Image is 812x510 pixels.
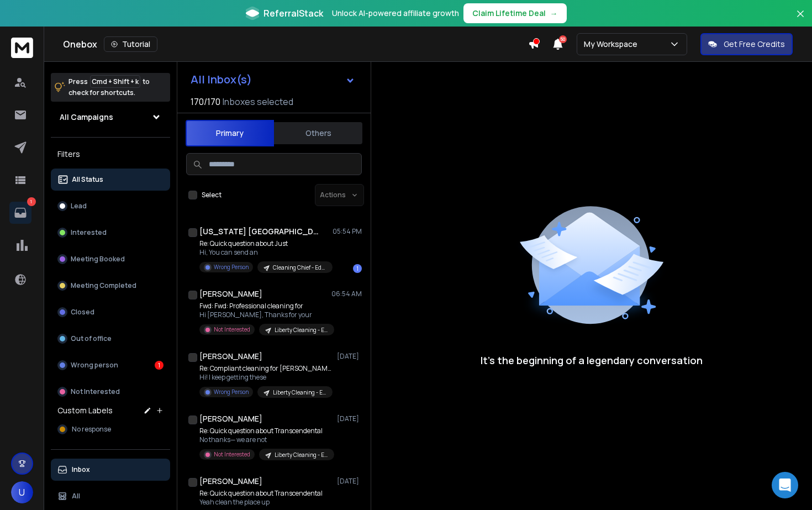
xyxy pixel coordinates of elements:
[71,202,87,211] p: Lead
[27,197,36,206] p: 1
[71,334,112,343] p: Out of office
[71,255,125,264] p: Meeting Booked
[331,290,362,298] p: 06:54 AM
[199,373,332,382] p: Hi! I keep getting these
[273,264,326,272] p: Cleaning Chief - Education Centers - [DATE]
[274,121,362,145] button: Others
[71,308,94,317] p: Closed
[104,36,157,52] button: Tutorial
[57,405,113,416] h3: Custom Labels
[199,288,262,299] h1: [PERSON_NAME]
[186,120,274,146] button: Primary
[51,248,170,270] button: Meeting Booked
[337,414,362,423] p: [DATE]
[51,328,170,350] button: Out of office
[182,69,364,91] button: All Inbox(s)
[191,74,252,85] h1: All Inbox(s)
[72,465,90,474] p: Inbox
[724,39,785,50] p: Get Free Credits
[214,263,249,271] p: Wrong Person
[60,112,113,123] h1: All Campaigns
[72,175,103,184] p: All Status
[51,459,170,481] button: Inbox
[68,76,150,98] p: Press to check for shortcuts.
[214,450,250,459] p: Not Interested
[199,239,332,248] p: Re: Quick question about Just
[199,364,332,373] p: Re: Compliant cleaning for [PERSON_NAME]
[214,388,249,396] p: Wrong Person
[199,427,332,435] p: Re: Quick question about Transcendental
[51,106,170,128] button: All Campaigns
[199,351,262,362] h1: [PERSON_NAME]
[223,95,293,108] h3: Inboxes selected
[71,387,120,396] p: Not Interested
[337,352,362,361] p: [DATE]
[51,485,170,507] button: All
[550,8,558,19] span: →
[772,472,798,498] div: Open Intercom Messenger
[9,202,31,224] a: 1
[199,435,332,444] p: No thanks— we are not
[155,361,164,370] div: 1
[191,95,220,108] span: 170 / 170
[63,36,528,52] div: Onebox
[199,302,332,311] p: Fwd: Fwd: Professional cleaning for
[333,227,362,236] p: 05:54 PM
[11,481,33,503] button: U
[51,354,170,376] button: Wrong person1
[199,498,332,507] p: Yeah clean the place up
[463,3,567,23] button: Claim Lifetime Deal→
[584,39,642,50] p: My Workspace
[51,146,170,162] h3: Filters
[71,228,107,237] p: Interested
[332,8,459,19] p: Unlock AI-powered affiliate growth
[51,418,170,440] button: No response
[337,477,362,486] p: [DATE]
[481,353,703,368] p: It’s the beginning of a legendary conversation
[199,413,262,424] h1: [PERSON_NAME]
[700,33,793,55] button: Get Free Credits
[71,281,136,290] p: Meeting Completed
[199,226,321,237] h1: [US_STATE] [GEOGRAPHIC_DATA]
[51,222,170,244] button: Interested
[353,264,362,273] div: 1
[793,7,808,33] button: Close banner
[199,489,332,498] p: Re: Quick question about Transcendental
[214,325,250,334] p: Not Interested
[199,248,332,257] p: Hi, You can send an
[263,7,323,20] span: ReferralStack
[51,195,170,217] button: Lead
[199,476,262,487] h1: [PERSON_NAME]
[51,169,170,191] button: All Status
[559,35,567,43] span: 50
[273,388,326,397] p: Liberty Cleaning - Education Centers - [DATE]
[275,326,328,334] p: Liberty Cleaning - Education Centers - [DATE]
[199,311,332,319] p: Hi [PERSON_NAME], Thanks for your
[51,381,170,403] button: Not Interested
[51,275,170,297] button: Meeting Completed
[275,451,328,459] p: Liberty Cleaning - Education Centers - [DATE]
[90,75,140,88] span: Cmd + Shift + k
[71,361,118,370] p: Wrong person
[51,301,170,323] button: Closed
[202,191,222,199] label: Select
[72,425,111,434] span: No response
[72,492,80,501] p: All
